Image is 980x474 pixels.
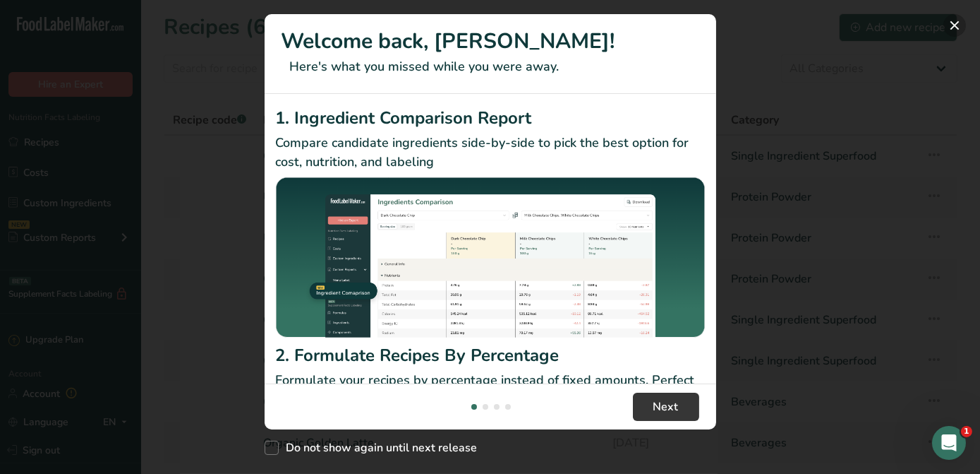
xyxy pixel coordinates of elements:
p: Compare candidate ingredients side-by-side to pick the best option for cost, nutrition, and labeling [276,134,705,172]
h1: Welcome back, [PERSON_NAME]! [282,25,699,57]
h2: 1. Ingredient Comparison Report [276,105,705,131]
img: Ingredient Comparison Report [276,177,705,338]
span: 1 [961,426,972,437]
p: Formulate your recipes by percentage instead of fixed amounts. Perfect for scaling and keeping re... [276,371,705,409]
h2: 2. Formulate Recipes By Percentage [276,343,705,368]
span: Do not show again until next release [279,441,478,455]
p: Here's what you missed while you were away. [282,57,699,76]
span: Next [653,398,679,415]
iframe: Intercom live chat [932,426,966,460]
button: Next [633,393,699,421]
